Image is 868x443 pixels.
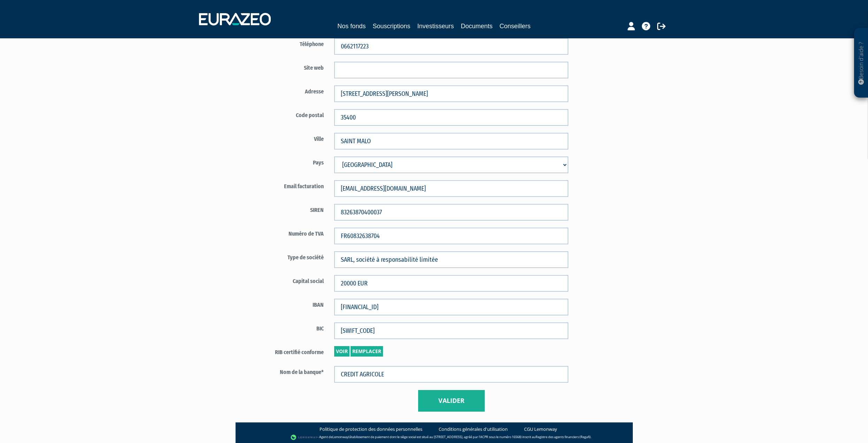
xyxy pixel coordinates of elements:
img: logo-lemonway.png [291,434,317,441]
label: RIB certifié conforme [248,346,329,357]
a: CGU Lemonway [524,426,557,433]
a: Politique de protection des données personnelles [320,426,422,433]
p: Besoin d'aide ? [857,32,865,94]
a: Nos fonds [337,21,366,31]
label: Téléphone [248,38,329,48]
a: Documents [461,21,493,31]
label: Capital social [248,275,329,285]
label: Adresse [248,85,329,96]
button: Valider [418,390,485,412]
a: Conditions générales d'utilisation [439,426,508,433]
a: Souscriptions [372,21,410,31]
a: Remplacer [351,346,383,357]
a: Lemonway [332,435,348,440]
label: Code postal [248,109,329,120]
label: Pays [248,156,329,167]
label: Email facturation [248,180,329,191]
label: Ville [248,133,329,143]
div: - Agent de (établissement de paiement dont le siège social est situé au [STREET_ADDRESS], agréé p... [243,434,626,441]
a: Conseillers [500,21,531,31]
label: Numéro de TVA [248,228,329,238]
a: Investisseurs [417,21,454,31]
label: Type de société [248,251,329,262]
a: Voir [334,346,349,357]
a: Registre des agents financiers (Regafi) [536,435,591,440]
img: 1732889491-logotype_eurazeo_blanc_rvb.png [199,13,271,25]
label: Nom de la banque* [248,366,329,376]
label: IBAN [248,299,329,309]
label: SIREN [248,204,329,214]
label: Site web [248,62,329,72]
label: BIC [248,322,329,333]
